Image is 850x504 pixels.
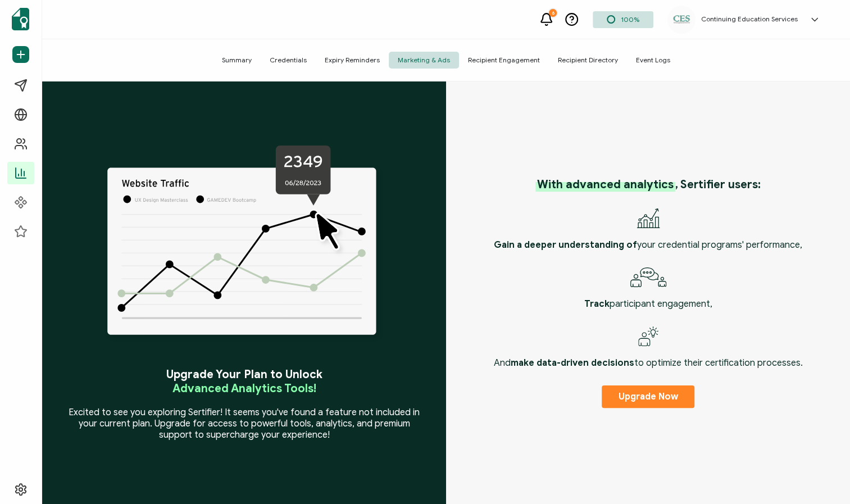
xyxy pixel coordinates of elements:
span: Event Logs [627,52,679,69]
p: your credential programs' performance, [494,239,802,251]
span: Recipient Engagement [459,52,549,69]
button: Upgrade Now [602,385,694,408]
span: Recipient Directory [549,52,627,69]
span: Summary [213,52,261,69]
span: Advanced Analytics Tools! [172,382,316,396]
span: Marketing & Ads [389,52,459,69]
p: Excited to see you exploring Sertifier! It seems you've found a feature not included in your curr... [65,407,424,441]
p: And to optimize their certification processes. [494,357,803,369]
img: sertifier-logomark-colored.svg [12,8,29,30]
img: 501535ef-f7ad-426d-9674-24d7c984c6b0.png [673,15,690,24]
span: Credentials [261,52,316,69]
h5: Continuing Education Services [701,15,798,23]
b: Gain a deeper understanding of [494,239,637,251]
div: 6 [549,9,557,17]
p: , Sertifier users: [535,178,761,192]
span: Expiry Reminders [316,52,389,69]
iframe: Chat Widget [794,450,850,504]
b: make data-driven decisions [511,357,634,369]
img: Feature Image [104,146,384,342]
p: participant engagement, [584,298,712,310]
span: Upgrade Now [619,392,678,401]
span: With advanced analytics [535,178,675,192]
p: Upgrade Your Plan to Unlock [166,367,322,396]
b: Track [584,298,610,310]
span: 100% [621,15,639,24]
